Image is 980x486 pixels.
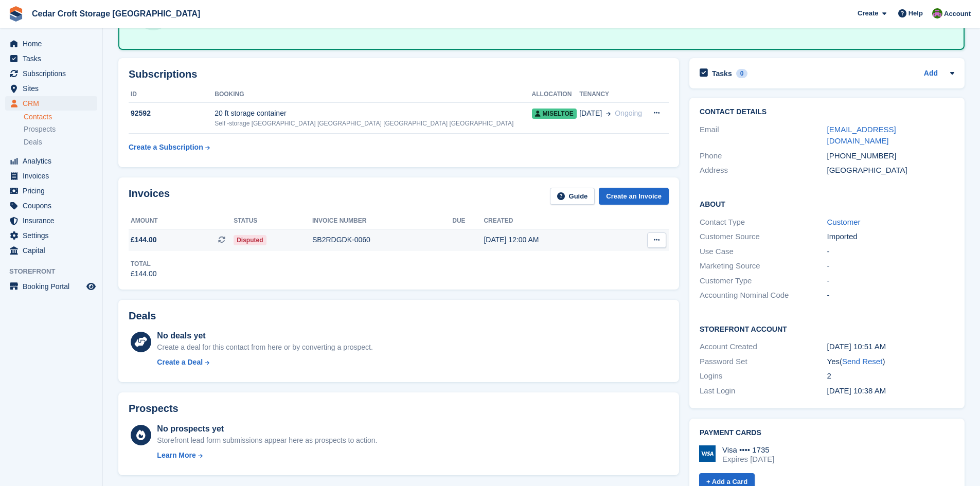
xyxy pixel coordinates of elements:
div: - [827,290,954,301]
div: - [827,246,954,258]
a: menu [5,228,97,243]
div: Create a Subscription [129,142,203,153]
a: Add [924,68,938,80]
div: Logins [700,370,827,382]
a: menu [5,154,97,168]
a: menu [5,81,97,96]
a: Prospects [24,124,97,135]
span: Create [858,8,878,19]
div: Accounting Nominal Code [700,290,827,301]
span: Sites [23,81,84,96]
a: Send Reset [842,357,882,366]
div: Create a Deal [157,357,203,368]
th: Due [452,213,484,229]
span: CRM [23,96,84,111]
th: Status [234,213,312,229]
h2: Deals [129,310,156,322]
th: ID [129,86,215,103]
a: Create an Invoice [599,188,669,205]
div: Visa •••• 1735 [722,445,774,455]
th: Tenancy [579,86,646,103]
a: menu [5,66,97,81]
span: Invoices [23,169,84,183]
span: Subscriptions [23,66,84,81]
a: Learn More [157,450,377,461]
div: Phone [700,150,827,162]
a: [EMAIL_ADDRESS][DOMAIN_NAME] [827,125,896,146]
a: menu [5,184,97,198]
div: Imported [827,231,954,243]
div: £144.00 [131,268,157,279]
h2: Subscriptions [129,68,669,80]
div: Create a deal for this contact from here or by converting a prospect. [157,342,372,353]
div: 92592 [129,108,215,119]
a: Deals [24,137,97,148]
span: Account [944,9,971,19]
div: 20 ft storage container [215,108,531,119]
div: Contact Type [700,217,827,228]
div: Customer Source [700,231,827,243]
a: Create a Subscription [129,138,210,157]
span: Help [908,8,923,19]
a: Cedar Croft Storage [GEOGRAPHIC_DATA] [28,5,204,22]
h2: Payment cards [700,429,954,437]
span: Tasks [23,51,84,66]
div: Learn More [157,450,195,461]
span: Insurance [23,213,84,228]
div: Customer Type [700,275,827,287]
span: Prospects [24,124,56,134]
span: Coupons [23,199,84,213]
div: 0 [736,69,748,78]
div: [PHONE_NUMBER] [827,150,954,162]
h2: Tasks [712,69,732,78]
div: Yes [827,356,954,368]
a: Contacts [24,112,97,122]
a: menu [5,199,97,213]
img: Mark Orchard [932,8,942,19]
img: stora-icon-8386f47178a22dfd0bd8f6a31ec36ba5ce8667c1dd55bd0f319d3a0aa187defe.svg [8,6,24,22]
a: menu [5,96,97,111]
div: [DATE] 12:00 AM [484,235,616,245]
a: menu [5,37,97,51]
span: Ongoing [615,109,642,117]
span: £144.00 [131,235,157,245]
div: Account Created [700,341,827,353]
th: Amount [129,213,234,229]
span: Disputed [234,235,266,245]
div: 2 [827,370,954,382]
a: Create a Deal [157,357,372,368]
div: SB2RDGDK-0060 [312,235,452,245]
div: Marketing Source [700,260,827,272]
div: Email [700,124,827,147]
h2: Prospects [129,403,179,415]
span: Capital [23,243,84,258]
time: 2025-08-23 09:38:53 UTC [827,386,886,395]
th: Allocation [532,86,580,103]
h2: Storefront Account [700,323,954,334]
a: Customer [827,218,861,226]
span: Deals [24,137,42,147]
div: No prospects yet [157,423,377,435]
img: Visa Logo [699,445,716,462]
span: Home [23,37,84,51]
div: No deals yet [157,330,372,342]
div: Use Case [700,246,827,258]
div: Self -storage [GEOGRAPHIC_DATA] [GEOGRAPHIC_DATA] [GEOGRAPHIC_DATA] [GEOGRAPHIC_DATA] [215,119,531,128]
span: Settings [23,228,84,243]
a: menu [5,243,97,258]
div: Storefront lead form submissions appear here as prospects to action. [157,435,377,446]
a: Preview store [85,280,97,293]
div: Password Set [700,356,827,368]
span: Pricing [23,184,84,198]
a: menu [5,279,97,294]
a: menu [5,169,97,183]
h2: Contact Details [700,108,954,116]
div: Last Login [700,385,827,397]
div: [GEOGRAPHIC_DATA] [827,165,954,176]
span: Miseltoe [532,109,577,119]
a: menu [5,51,97,66]
span: Analytics [23,154,84,168]
div: [DATE] 10:51 AM [827,341,954,353]
th: Created [484,213,616,229]
a: Guide [550,188,595,205]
